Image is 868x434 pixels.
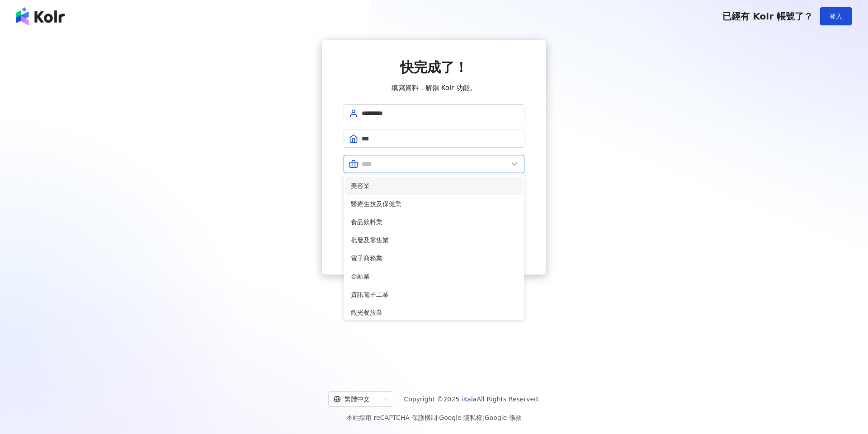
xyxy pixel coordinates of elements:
[722,11,813,22] span: 已經有 Kolr 帳號了？
[462,395,477,403] a: iKala
[482,414,485,421] span: |
[830,13,842,20] span: 登入
[820,7,852,25] button: 登入
[346,412,521,423] span: 本站採用 reCAPTCHA 保護機制
[351,217,517,227] span: 食品飲料業
[351,253,517,263] span: 電子商務業
[437,414,439,421] span: |
[351,271,517,281] span: 金融業
[392,82,476,93] span: 填寫資料，解鎖 Kolr 功能。
[351,289,517,299] span: 資訊電子工業
[404,394,540,405] span: Copyright © 2025 All Rights Reserved.
[334,392,380,406] div: 繁體中文
[439,414,482,421] a: Google 隱私權
[16,7,65,25] img: logo
[400,59,468,75] span: 快完成了！
[351,308,517,318] span: 觀光餐旅業
[485,414,522,421] a: Google 條款
[351,235,517,245] span: 批發及零售業
[351,199,517,209] span: 醫療生技及保健業
[351,181,517,191] span: 美容業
